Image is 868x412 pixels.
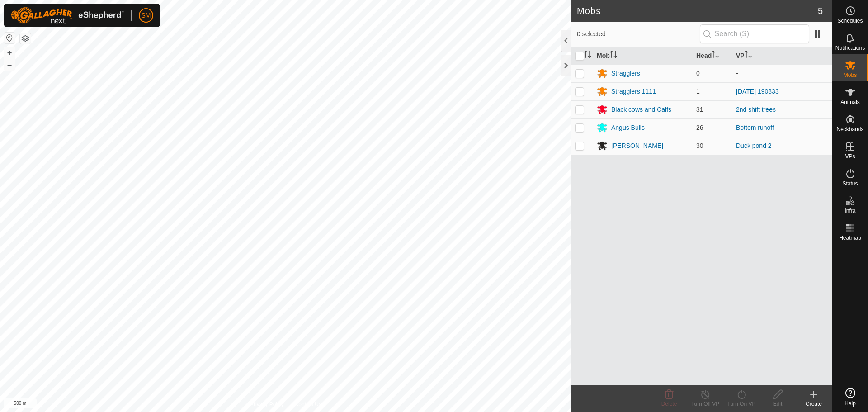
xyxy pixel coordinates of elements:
h2: Mobs [577,5,818,16]
div: Angus Bulls [611,123,645,133]
div: Edit [759,400,796,408]
span: 1 [696,88,700,95]
a: Help [832,384,868,410]
span: 31 [696,106,703,113]
button: Map Layers [20,33,31,44]
a: Duck pond 2 [736,142,772,149]
div: Turn Off VP [687,400,723,408]
a: [DATE] 190833 [736,88,779,95]
p-sorticon: Activate to sort [745,52,752,59]
span: Notifications [835,45,865,51]
div: Stragglers 1111 [611,87,656,96]
a: Privacy Policy [250,400,284,408]
span: Neckbands [836,127,863,132]
a: Contact Us [295,400,321,408]
th: VP [732,47,832,65]
span: Mobs [844,72,857,78]
span: Heatmap [839,235,861,241]
div: Black cows and Calfs [611,105,671,114]
span: 26 [696,124,703,131]
div: Stragglers [611,69,640,78]
span: Status [842,181,858,186]
p-sorticon: Activate to sort [610,52,617,59]
input: Search (S) [700,24,809,43]
span: 0 [696,70,700,77]
div: Turn On VP [723,400,759,408]
th: Mob [593,47,693,65]
span: Infra [844,208,855,213]
p-sorticon: Activate to sort [712,52,719,59]
span: Help [844,401,856,406]
p-sorticon: Activate to sort [584,52,591,59]
span: Animals [840,99,860,105]
td: - [732,64,832,82]
a: Bottom runoff [736,124,774,131]
button: – [4,59,15,70]
span: 30 [696,142,703,149]
th: Head [693,47,732,65]
button: + [4,47,15,58]
a: 2nd shift trees [736,106,776,113]
div: [PERSON_NAME] [611,141,663,151]
span: Delete [661,401,677,407]
span: Schedules [837,18,863,24]
span: 5 [818,4,823,18]
div: Create [796,400,832,408]
span: SM [142,11,151,20]
span: 0 selected [577,29,700,39]
span: VPs [845,154,855,159]
button: Reset Map [4,33,15,43]
img: Gallagher Logo [11,7,124,24]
